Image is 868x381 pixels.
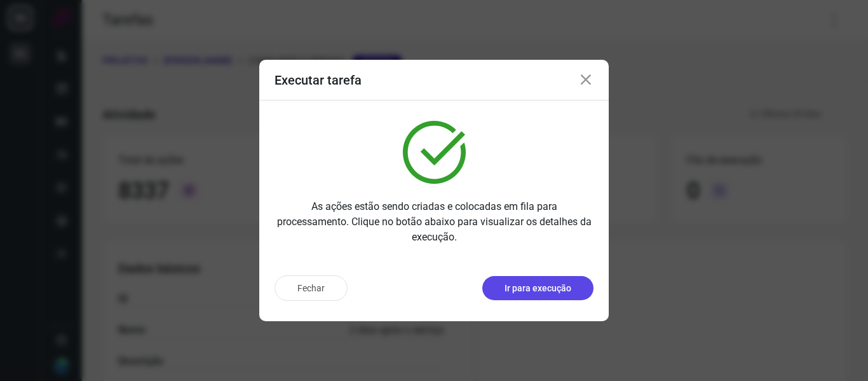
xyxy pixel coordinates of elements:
[505,282,571,295] p: Ir para execução
[275,73,362,88] h3: Executar tarefa
[482,276,593,300] button: Ir para execução
[403,121,466,184] img: verified.svg
[275,275,348,301] button: Fechar
[275,199,593,245] p: As ações estão sendo criadas e colocadas em fila para processamento. Clique no botão abaixo para ...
